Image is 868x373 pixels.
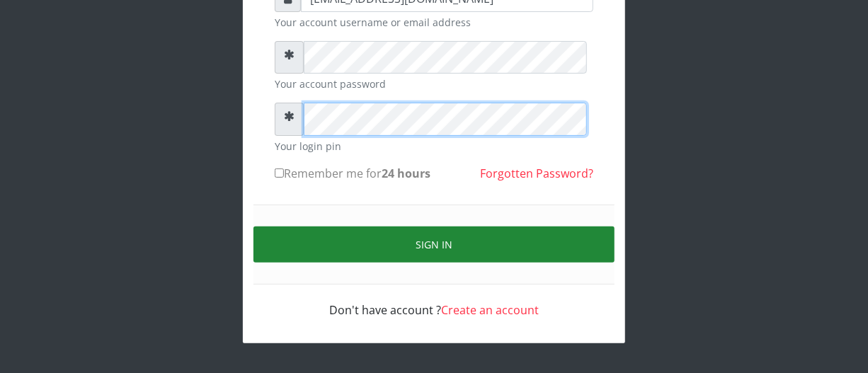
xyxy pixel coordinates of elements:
button: Sign in [253,226,615,263]
small: Your login pin [275,139,593,154]
small: Your account password [275,76,593,91]
input: Remember me for24 hours [275,168,284,178]
a: Forgotten Password? [480,166,593,181]
label: Remember me for [275,165,430,182]
b: 24 hours [382,166,430,181]
div: Don't have account ? [275,285,593,319]
a: Create an account [441,302,539,318]
small: Your account username or email address [275,15,593,30]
